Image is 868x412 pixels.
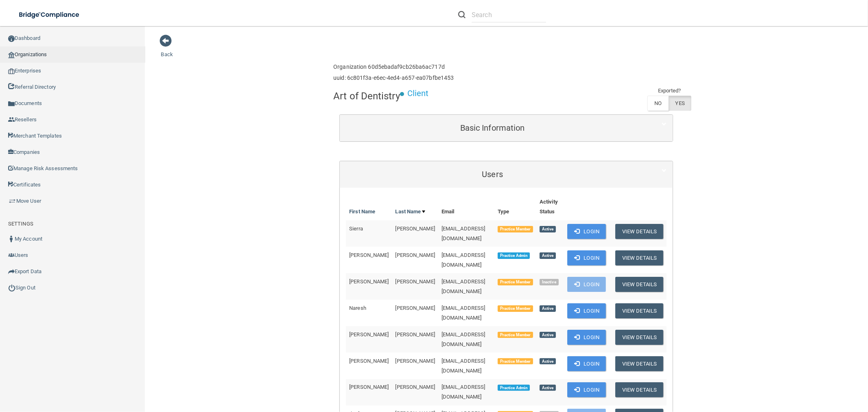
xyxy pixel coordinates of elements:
a: Users [346,165,667,184]
span: [PERSON_NAME] [396,305,435,311]
span: Active [540,332,556,338]
h6: Organization 60d5ebadaf9cb26ba6ac717d [333,64,454,70]
span: Practice Admin [498,252,530,259]
span: [PERSON_NAME] [349,331,389,337]
span: Practice Member [498,279,533,285]
span: Practice Member [498,226,533,232]
td: Exported? [647,86,691,96]
span: [EMAIL_ADDRESS][DOMAIN_NAME] [442,226,485,241]
label: NO [647,96,668,111]
button: View Details [615,356,663,371]
a: Basic Information [346,119,667,137]
span: Active [540,358,556,365]
button: View Details [615,250,663,265]
img: ic_reseller.de258add.png [8,116,15,123]
button: View Details [615,330,663,345]
span: [EMAIL_ADDRESS][DOMAIN_NAME] [442,358,485,374]
span: [PERSON_NAME] [349,252,389,258]
button: Login [567,224,606,239]
span: [EMAIL_ADDRESS][DOMAIN_NAME] [442,252,485,268]
span: Active [540,305,556,312]
span: Practice Member [498,332,533,338]
label: SETTINGS [8,219,33,229]
span: [EMAIL_ADDRESS][DOMAIN_NAME] [442,278,485,294]
button: View Details [615,277,663,292]
button: Login [567,303,606,318]
img: ic_user_dark.df1a06c3.png [8,236,15,242]
h5: Basic Information [346,123,639,132]
img: organization-icon.f8decf85.png [8,52,15,58]
span: Inactive [540,279,559,285]
span: Naresh [349,305,366,311]
span: [PERSON_NAME] [396,358,435,364]
button: View Details [615,303,663,318]
th: Email [438,194,494,220]
span: Practice Member [498,305,533,312]
img: ic_dashboard_dark.d01f4a41.png [8,35,15,42]
button: View Details [615,382,663,397]
span: Active [540,226,556,232]
th: Activity Status [536,194,564,220]
img: ic_power_dark.7ecde6b1.png [8,284,15,291]
img: bridge_compliance_login_screen.278c3ca4.svg [12,7,87,23]
h6: uuid: 6c801f3a-e6ec-4ed4-a657-ea07bfbe1453 [333,75,454,81]
span: [EMAIL_ADDRESS][DOMAIN_NAME] [442,305,485,321]
span: Active [540,385,556,391]
button: Login [567,277,606,292]
span: Practice Admin [498,385,530,391]
button: Login [567,382,606,397]
a: Last Name [396,207,426,217]
span: [EMAIL_ADDRESS][DOMAIN_NAME] [442,331,485,347]
button: Login [567,250,606,265]
input: Search [472,7,546,22]
span: [PERSON_NAME] [349,358,389,364]
img: briefcase.64adab9b.png [8,197,16,205]
span: Sierra [349,226,363,232]
th: Type [494,194,536,220]
span: [PERSON_NAME] [349,278,389,285]
span: [PERSON_NAME] [396,226,435,232]
img: ic-search.3b580494.png [458,11,466,18]
span: Active [540,252,556,259]
button: Login [567,330,606,345]
button: View Details [615,224,663,239]
span: [EMAIL_ADDRESS][DOMAIN_NAME] [442,384,485,400]
a: Back [161,42,173,57]
span: [PERSON_NAME] [396,278,435,285]
h5: Users [346,170,639,179]
label: YES [669,96,691,111]
img: enterprise.0d942306.png [8,68,15,74]
h4: Art of Dentistry [333,91,400,101]
span: [PERSON_NAME] [396,252,435,258]
span: [PERSON_NAME] [396,331,435,337]
span: Practice Member [498,358,533,365]
img: icon-export.b9366987.png [8,268,15,275]
span: [PERSON_NAME] [349,384,389,390]
img: icon-documents.8dae5593.png [8,101,15,107]
span: [PERSON_NAME] [396,384,435,390]
button: Login [567,356,606,371]
p: Client [407,86,429,101]
img: icon-users.e205127d.png [8,252,15,259]
a: First Name [349,207,375,217]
